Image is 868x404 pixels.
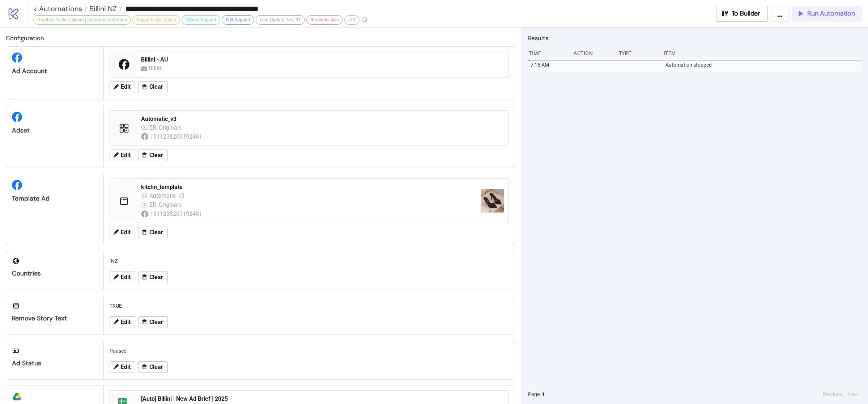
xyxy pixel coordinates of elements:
[132,15,180,25] div: Supports Ad Labels
[618,46,658,60] div: Type
[149,229,163,236] span: Clear
[149,152,163,159] span: Clear
[141,183,475,191] div: kitchn_template
[821,390,844,398] button: Previous
[530,58,570,72] div: 7:16 AM
[6,33,515,43] h2: Configuration
[149,64,165,73] div: Billini
[121,152,131,159] span: Edit
[110,150,135,161] button: Edit
[138,81,168,93] button: Clear
[107,299,512,313] div: TRUE
[149,84,163,90] span: Clear
[121,84,131,90] span: Edit
[138,150,168,161] button: Clear
[12,359,98,367] div: Ad Status
[528,33,862,43] h2: Results
[141,115,504,123] div: Automatic_v3
[771,6,789,22] button: ...
[150,209,203,218] div: 1811238209192461
[110,272,135,283] button: Edit
[33,15,131,25] div: Dropbox Folder / Asset placement detection
[12,269,98,278] div: Countries
[110,316,135,328] button: Edit
[732,9,761,18] span: To Builder
[150,132,203,141] div: 1811238209192461
[141,395,504,403] div: [Auto] Billini | New Ad Brief | 2025
[121,364,131,370] span: Edit
[665,58,864,72] div: Automation stopped
[121,319,131,325] span: Edit
[344,15,359,25] div: v11
[88,5,122,12] a: Billini NZ
[149,191,186,200] div: Automatic_v3
[107,254,512,268] div: "NZ"
[141,56,504,64] div: Billini - AU
[528,390,540,398] span: Page
[807,9,855,18] span: Run Automation
[306,15,343,25] div: Reminder Ads
[88,4,117,13] span: Billini NZ
[12,126,98,135] div: Adset
[110,81,135,93] button: Edit
[256,15,305,25] div: Last Update: Nov-11
[846,390,861,398] button: Next
[12,67,98,75] div: Ad Account
[121,229,131,236] span: Edit
[138,272,168,283] button: Clear
[138,316,168,328] button: Clear
[149,319,163,325] span: Clear
[138,227,168,238] button: Clear
[663,46,862,60] div: Item
[540,390,547,398] button: 1
[573,46,613,60] div: Action
[149,364,163,370] span: Clear
[12,314,98,323] div: Remove Story Text
[110,361,135,373] button: Edit
[12,194,98,203] div: Template Ad
[149,123,183,132] div: ER_Originals
[716,6,768,22] button: To Builder
[110,227,135,238] button: Edit
[33,5,88,12] a: < Automations
[481,189,504,212] img: https://scontent-fra5-1.xx.fbcdn.net/v/t45.1600-4/497376914_660076396899792_5276850276394003710_n...
[138,361,168,373] button: Clear
[222,15,254,25] div: Edit Support
[107,344,512,358] div: Paused
[121,274,131,281] span: Edit
[182,15,220,25] div: GDrive Support
[792,6,862,22] button: Run Automation
[528,46,568,60] div: Time
[149,200,183,209] div: ER_Originals
[149,274,163,281] span: Clear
